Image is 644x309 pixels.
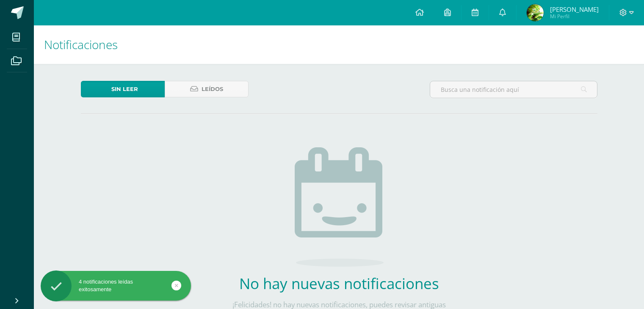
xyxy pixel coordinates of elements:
[41,278,191,293] div: 4 notificaciones leídas exitosamente
[81,81,165,97] a: Sin leer
[295,147,384,267] img: no_activities.png
[111,81,138,97] span: Sin leer
[214,273,464,293] h2: No hay nuevas notificaciones
[550,13,599,20] span: Mi Perfil
[202,81,223,97] span: Leídos
[165,81,249,97] a: Leídos
[430,81,597,98] input: Busca una notificación aquí
[527,4,544,21] img: 19a790bb8d2bc2d2b7316835407f9c17.png
[550,5,599,14] span: [PERSON_NAME]
[44,36,118,52] span: Notificaciones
